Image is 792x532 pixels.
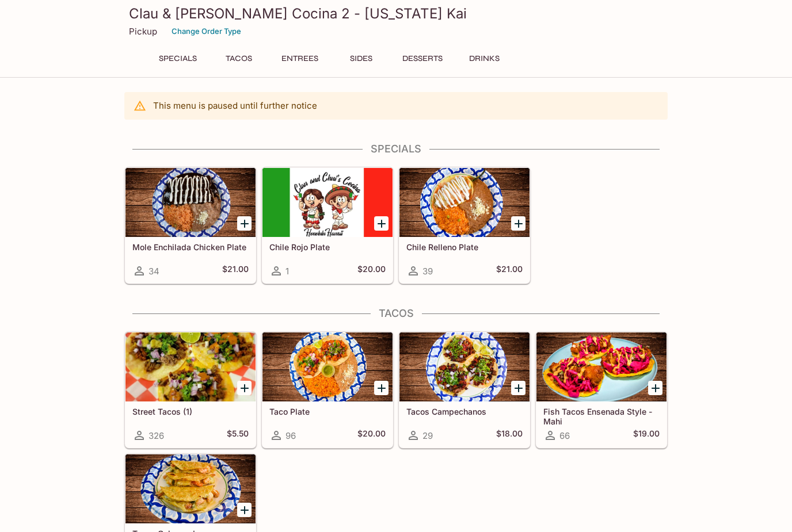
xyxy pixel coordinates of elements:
[124,143,668,155] h4: Specials
[129,26,157,37] p: Pickup
[262,168,393,237] div: Chile Rojo Plate
[335,51,387,67] button: Sides
[511,216,526,231] button: Add Chile Relleno Plate
[227,428,249,442] h5: $5.50
[129,5,663,22] h3: Clau & [PERSON_NAME] Cocina 2 - [US_STATE] Kai
[125,167,256,284] a: Mole Enchilada Chicken Plate34$21.00
[536,332,667,448] a: Fish Tacos Ensenada Style - Mahi66$19.00
[396,51,449,67] button: Desserts
[262,167,393,284] a: Chile Rojo Plate1$20.00
[237,503,252,517] button: Add Tacos Gobernador
[357,428,386,442] h5: $20.00
[269,407,386,416] h5: Taco Plate
[496,428,523,442] h5: $18.00
[399,168,530,237] div: Chile Relleno Plate
[458,51,510,67] button: Drinks
[399,332,530,401] div: Tacos Campechanos
[285,266,289,277] span: 1
[148,430,164,441] span: 326
[237,381,252,395] button: Add Street Tacos (1)
[166,22,246,40] button: Change Order Type
[633,428,660,442] h5: $19.00
[422,430,433,441] span: 29
[222,264,249,278] h5: $21.00
[124,307,668,320] h4: Tacos
[153,100,317,111] p: This menu is paused until further notice
[285,430,296,441] span: 96
[148,266,159,277] span: 34
[237,216,252,231] button: Add Mole Enchilada Chicken Plate
[496,264,523,278] h5: $21.00
[543,407,660,426] h5: Fish Tacos Ensenada Style - Mahi
[125,168,256,237] div: Mole Enchilada Chicken Plate
[357,264,386,278] h5: $20.00
[269,242,386,252] h5: Chile Rojo Plate
[422,266,433,277] span: 39
[559,430,570,441] span: 66
[125,454,256,523] div: Tacos Gobernador
[374,216,389,231] button: Add Chile Rojo Plate
[374,381,389,395] button: Add Taco Plate
[406,242,523,252] h5: Chile Relleno Plate
[399,167,530,284] a: Chile Relleno Plate39$21.00
[511,381,526,395] button: Add Tacos Campechanos
[536,332,667,401] div: Fish Tacos Ensenada Style - Mahi
[125,332,256,448] a: Street Tacos (1)326$5.50
[132,407,249,416] h5: Street Tacos (1)
[132,242,249,252] h5: Mole Enchilada Chicken Plate
[648,381,662,395] button: Add Fish Tacos Ensenada Style - Mahi
[125,332,256,401] div: Street Tacos (1)
[213,51,265,67] button: Tacos
[262,332,393,448] a: Taco Plate96$20.00
[262,332,393,401] div: Taco Plate
[152,51,204,67] button: Specials
[399,332,530,448] a: Tacos Campechanos29$18.00
[406,407,523,416] h5: Tacos Campechanos
[274,51,326,67] button: Entrees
